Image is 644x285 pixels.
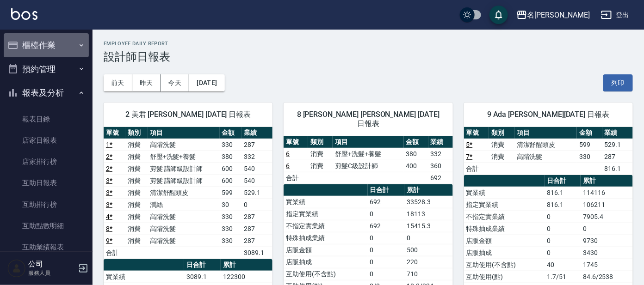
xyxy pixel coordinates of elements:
h2: Employee Daily Report [104,41,633,47]
td: 816.1 [602,163,633,175]
h5: 公司 [28,260,75,269]
td: 692 [368,220,405,232]
td: 360 [428,160,453,172]
a: 6 [286,150,290,158]
th: 累計 [404,184,452,196]
a: 6 [286,162,290,170]
button: 報表及分析 [4,81,89,105]
td: 高階洗髮 [148,223,220,235]
td: 287 [241,223,272,235]
td: 18113 [404,208,452,220]
th: 單號 [464,127,489,139]
td: 710 [404,268,452,280]
th: 類別 [125,127,147,139]
a: 報表目錄 [4,109,89,130]
td: 220 [404,256,452,268]
th: 日合計 [184,259,221,271]
td: 30 [220,199,241,211]
td: 消費 [125,175,147,187]
td: 實業績 [104,271,184,283]
td: 消費 [125,151,147,163]
th: 單號 [104,127,125,139]
td: 消費 [489,139,514,151]
td: 330 [220,211,241,223]
td: 0 [368,208,405,220]
td: 330 [220,223,241,235]
td: 互助使用(點) [464,271,545,283]
td: 529.1 [241,187,272,199]
th: 業績 [602,127,633,139]
a: 店家排行榜 [4,151,89,172]
td: 指定實業績 [464,199,545,211]
td: 0 [581,223,633,235]
td: 合計 [104,247,125,259]
td: 1745 [581,259,633,271]
td: 600 [220,175,241,187]
td: 287 [241,139,272,151]
th: 類別 [489,127,514,139]
td: 消費 [125,211,147,223]
td: 實業績 [464,187,545,199]
td: 816.1 [545,199,581,211]
th: 金額 [404,136,428,148]
td: 消費 [125,223,147,235]
img: Logo [11,8,37,20]
td: 500 [404,244,452,256]
td: 互助使用(不含點) [464,259,545,271]
td: 287 [602,151,633,163]
td: 特殊抽成業績 [284,232,367,244]
th: 業績 [241,127,272,139]
td: 不指定實業績 [284,220,367,232]
a: 互助點數明細 [4,215,89,236]
button: 登出 [597,6,633,24]
td: 540 [241,163,272,175]
td: 合計 [464,163,489,175]
td: 529.1 [602,139,633,151]
td: 287 [241,211,272,223]
td: 106211 [581,199,633,211]
td: 332 [241,151,272,163]
td: 330 [220,235,241,247]
td: 540 [241,175,272,187]
td: 33528.3 [404,196,452,208]
button: 名[PERSON_NAME] [513,6,594,24]
td: 332 [428,148,453,160]
td: 3089.1 [241,247,272,259]
td: 高階洗髮 [148,139,220,151]
td: 剪髮 講師級設計師 [148,163,220,175]
a: 店家日報表 [4,130,89,151]
th: 項目 [514,127,577,139]
th: 項目 [148,127,220,139]
th: 日合計 [368,184,405,196]
img: Person [7,259,26,278]
td: 0 [545,247,581,259]
td: 400 [404,160,428,172]
button: 前天 [104,74,132,91]
th: 項目 [333,136,403,148]
td: 9730 [581,235,633,247]
td: 清潔舒醒頭皮 [148,187,220,199]
td: 消費 [489,151,514,163]
button: 預約管理 [4,57,89,81]
td: 合計 [284,172,308,184]
td: 店販金額 [284,244,367,256]
td: 3430 [581,247,633,259]
td: 0 [404,232,452,244]
td: 0 [368,256,405,268]
td: 高階洗髮 [148,211,220,223]
button: 櫃檯作業 [4,33,89,57]
td: 剪髮C級設計師 [333,160,403,172]
td: 122300 [221,271,272,283]
td: 0 [545,211,581,223]
td: 3089.1 [184,271,221,283]
td: 1.7/51 [545,271,581,283]
td: 消費 [125,235,147,247]
td: 消費 [125,187,147,199]
td: 特殊抽成業績 [464,223,545,235]
td: 不指定實業績 [464,211,545,223]
table: a dense table [464,127,633,175]
table: a dense table [104,127,272,259]
td: 剪髮 講師級設計師 [148,175,220,187]
td: 114116 [581,187,633,199]
td: 40 [545,259,581,271]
